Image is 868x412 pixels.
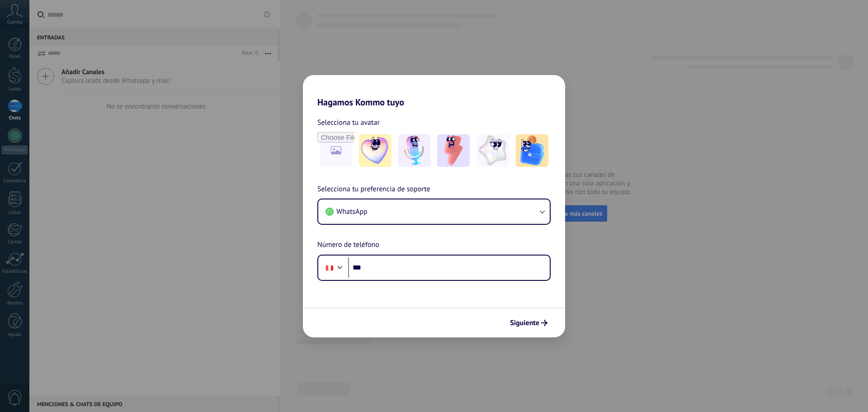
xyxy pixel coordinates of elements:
button: WhatsApp [318,199,550,224]
span: WhatsApp [336,207,368,216]
img: -1.jpeg [359,134,392,167]
span: Siguiente [510,320,539,326]
span: Selecciona tu preferencia de soporte [317,184,430,195]
span: Número de teléfono [317,239,379,251]
img: -2.jpeg [398,134,431,167]
img: -5.jpeg [516,134,548,167]
img: -4.jpeg [476,134,509,167]
img: -3.jpeg [437,134,470,167]
span: Selecciona tu avatar [317,117,380,128]
h2: Hagamos Kommo tuyo [303,75,565,108]
button: Siguiente [506,315,552,331]
div: Peru: + 51 [321,258,338,277]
